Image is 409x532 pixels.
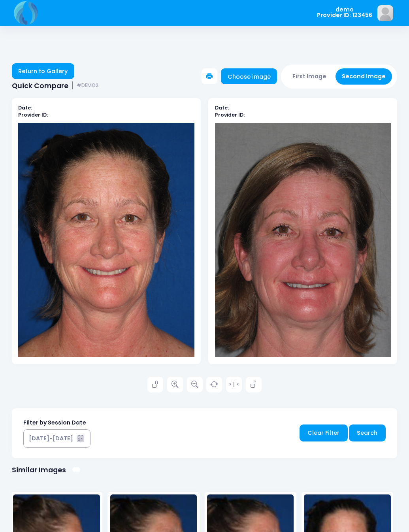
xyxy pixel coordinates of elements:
img: compare-img2 [215,123,391,358]
b: Provider ID: [18,111,48,118]
a: > | < [226,377,242,392]
b: Date: [215,104,229,111]
span: demo Provider ID: 123456 [317,7,372,18]
label: Filter by Session Date [23,419,86,427]
div: [DATE]-[DATE] [29,434,73,443]
img: image [377,5,393,21]
b: Date: [18,104,32,111]
a: Search [349,424,386,441]
img: compare-img1 [18,123,194,358]
button: Second Image [335,68,392,85]
small: #DEMO2 [77,83,98,89]
a: Clear Filter [300,424,348,441]
button: First Image [286,68,333,85]
b: Provider ID: [215,111,245,118]
span: Quick Compare [12,81,68,90]
h1: Similar Images [12,466,66,474]
a: Return to Gallery [12,63,74,79]
a: Choose image [221,68,277,84]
